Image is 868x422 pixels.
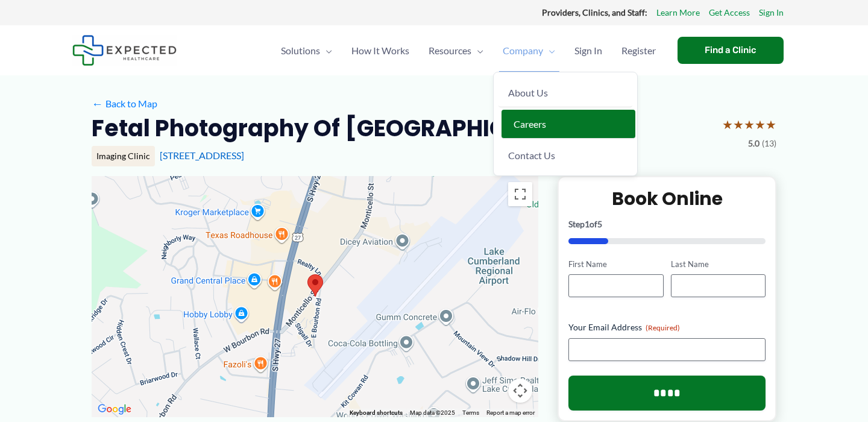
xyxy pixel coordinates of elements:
[585,219,590,229] span: 1
[486,409,535,416] a: Report a map error
[646,323,680,332] span: (Required)
[498,141,632,169] a: Contact Us
[543,30,555,72] span: Menu Toggle
[271,30,665,72] nav: Primary Site Navigation
[597,219,602,229] span: 5
[542,7,647,17] strong: Providers, Clinics, and Staff:
[508,150,555,161] span: Contact Us
[574,30,602,72] span: Sign In
[92,146,155,166] div: Imaging Clinic
[281,30,320,72] span: Solutions
[410,409,455,416] span: Map data ©2025
[342,30,419,72] a: How It Works
[95,402,134,417] img: Google
[568,187,766,210] h2: Book Online
[503,30,543,72] span: Company
[671,259,766,270] label: Last Name
[493,30,565,72] a: CompanyMenu Toggle
[759,5,784,20] a: Sign In
[92,113,601,143] h2: Fetal Photography Of [GEOGRAPHIC_DATA]
[271,30,342,72] a: SolutionsMenu Toggle
[498,78,632,107] a: About Us
[568,259,663,270] label: First Name
[565,30,612,72] a: Sign In
[568,321,766,333] label: Your Email Address
[320,30,332,72] span: Menu Toggle
[733,113,744,136] span: ★
[514,118,546,130] span: Careers
[508,182,532,206] button: Toggle fullscreen view
[709,5,750,20] a: Get Access
[471,30,483,72] span: Menu Toggle
[656,5,700,20] a: Learn More
[568,220,766,228] p: Step of
[748,136,759,151] span: 5.0
[92,95,157,113] a: ←Back to Map
[351,30,409,72] span: How It Works
[766,113,776,136] span: ★
[508,87,548,98] span: About Us
[508,379,532,403] button: Map camera controls
[502,110,635,139] a: Careers
[160,150,244,161] a: [STREET_ADDRESS]
[762,136,776,151] span: (13)
[678,37,784,64] a: Find a Clinic
[350,409,403,417] button: Keyboard shortcuts
[744,113,755,136] span: ★
[621,30,656,72] span: Register
[722,113,733,136] span: ★
[429,30,471,72] span: Resources
[462,409,479,416] a: Terms (opens in new tab)
[95,402,134,417] a: Open this area in Google Maps (opens a new window)
[419,30,493,72] a: ResourcesMenu Toggle
[612,30,665,72] a: Register
[72,35,177,66] img: Expected Healthcare Logo - side, dark font, small
[755,113,766,136] span: ★
[92,98,103,109] span: ←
